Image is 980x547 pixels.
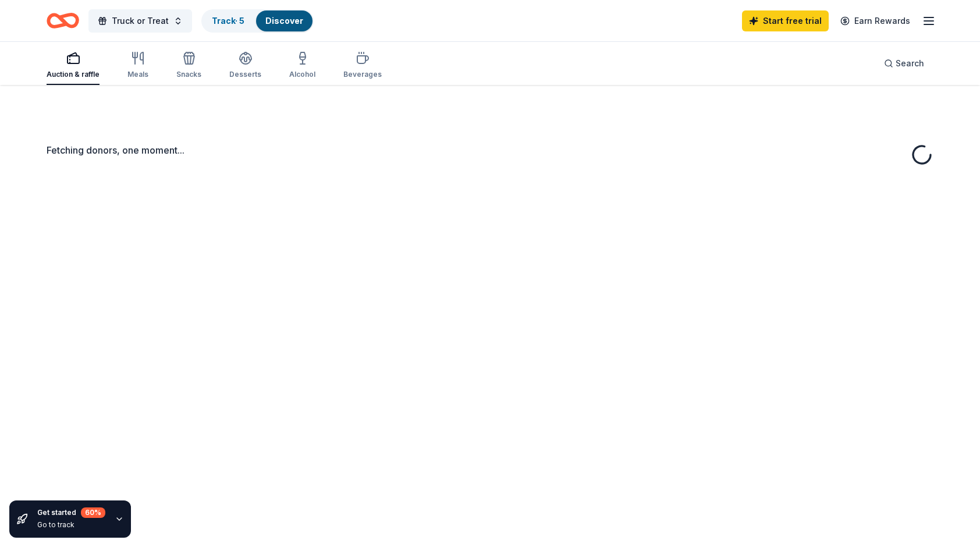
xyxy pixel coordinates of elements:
[833,10,917,31] a: Earn Rewards
[176,70,201,79] div: Snacks
[742,10,829,31] a: Start free trial
[47,47,100,85] button: Auction & raffle
[229,70,261,79] div: Desserts
[47,7,79,34] a: Home
[343,47,382,85] button: Beverages
[127,47,148,85] button: Meals
[229,47,261,85] button: Desserts
[875,52,933,75] button: Search
[201,9,314,33] button: Track· 5Discover
[289,47,315,85] button: Alcohol
[127,70,148,79] div: Meals
[81,507,105,518] div: 60 %
[176,47,201,85] button: Snacks
[88,9,192,33] button: Truck or Treat
[37,520,105,530] div: Go to track
[265,16,303,26] a: Discover
[212,16,244,26] a: Track· 5
[289,70,315,79] div: Alcohol
[37,507,105,518] div: Get started
[343,70,382,79] div: Beverages
[112,14,169,28] span: Truck or Treat
[47,70,100,79] div: Auction & raffle
[896,56,924,70] span: Search
[47,143,933,157] div: Fetching donors, one moment...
